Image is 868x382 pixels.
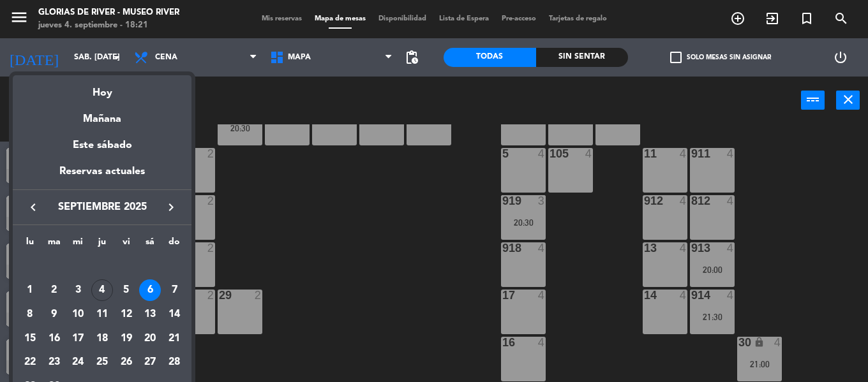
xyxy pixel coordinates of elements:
div: 11 [91,304,113,325]
i: keyboard_arrow_left [26,200,41,215]
div: 4 [91,279,113,301]
div: 24 [67,352,89,374]
span: septiembre 2025 [45,199,160,216]
td: 19 de septiembre de 2025 [114,327,138,351]
div: Hoy [13,75,191,101]
th: lunes [18,235,42,254]
div: Mañana [13,101,191,128]
td: 28 de septiembre de 2025 [162,351,186,375]
div: 22 [19,352,41,374]
td: SEP. [18,254,186,279]
div: 18 [91,328,113,349]
div: 6 [139,279,161,301]
td: 6 de septiembre de 2025 [138,279,163,303]
button: keyboard_arrow_right [160,199,183,216]
div: 28 [163,352,185,374]
div: Este sábado [13,128,191,163]
td: 15 de septiembre de 2025 [18,327,42,351]
td: 2 de septiembre de 2025 [42,279,66,303]
th: sábado [138,235,163,254]
td: 5 de septiembre de 2025 [114,279,138,303]
td: 26 de septiembre de 2025 [114,351,138,375]
div: 8 [19,304,41,325]
div: 16 [43,328,65,349]
th: jueves [90,235,114,254]
td: 10 de septiembre de 2025 [66,302,90,327]
td: 23 de septiembre de 2025 [42,351,66,375]
th: domingo [162,235,186,254]
td: 12 de septiembre de 2025 [114,302,138,327]
td: 14 de septiembre de 2025 [162,302,186,327]
div: 25 [91,352,113,374]
th: miércoles [66,235,90,254]
div: 23 [43,352,65,374]
div: 7 [163,279,185,301]
td: 21 de septiembre de 2025 [162,327,186,351]
div: 13 [139,304,161,325]
div: Reservas actuales [13,163,191,189]
button: keyboard_arrow_left [22,199,45,216]
th: martes [42,235,66,254]
td: 25 de septiembre de 2025 [90,351,114,375]
td: 27 de septiembre de 2025 [138,351,163,375]
td: 20 de septiembre de 2025 [138,327,163,351]
div: 12 [116,304,137,325]
td: 16 de septiembre de 2025 [42,327,66,351]
div: 2 [43,279,65,301]
td: 11 de septiembre de 2025 [90,302,114,327]
i: keyboard_arrow_right [163,200,179,215]
div: 19 [116,328,137,349]
th: viernes [114,235,138,254]
div: 15 [19,328,41,349]
div: 9 [43,304,65,325]
div: 5 [116,279,137,301]
div: 21 [163,328,185,349]
div: 17 [67,328,89,349]
td: 22 de septiembre de 2025 [18,351,42,375]
td: 1 de septiembre de 2025 [18,279,42,303]
div: 27 [139,352,161,374]
div: 20 [139,328,161,349]
td: 9 de septiembre de 2025 [42,302,66,327]
td: 17 de septiembre de 2025 [66,327,90,351]
div: 26 [116,352,137,374]
td: 4 de septiembre de 2025 [90,279,114,303]
div: 14 [163,304,185,325]
td: 7 de septiembre de 2025 [162,279,186,303]
td: 3 de septiembre de 2025 [66,279,90,303]
td: 24 de septiembre de 2025 [66,351,90,375]
td: 18 de septiembre de 2025 [90,327,114,351]
div: 1 [19,279,41,301]
td: 13 de septiembre de 2025 [138,302,163,327]
td: 8 de septiembre de 2025 [18,302,42,327]
div: 10 [67,304,89,325]
div: 3 [67,279,89,301]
